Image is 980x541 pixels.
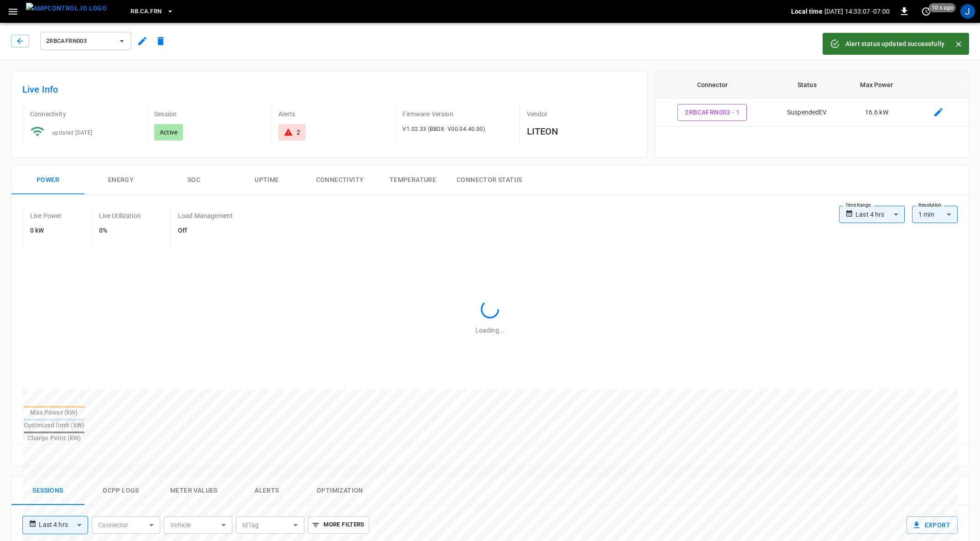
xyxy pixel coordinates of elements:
p: Session [154,109,263,119]
p: Live Power [30,211,62,220]
td: SuspendedEV [770,99,844,127]
button: set refresh interval [919,4,933,19]
td: 16.6 kW [844,99,909,127]
p: [DATE] 14:33:07 -07:00 [824,7,890,16]
div: Alert status updated successfully [845,36,944,52]
button: Sessions [11,476,84,505]
button: Energy [84,166,157,195]
th: Connector [655,71,770,99]
span: 10 s ago [929,3,956,12]
button: RB.CA.FRN [127,3,177,21]
button: More Filters [308,516,369,534]
button: Meter Values [157,476,230,505]
span: V1.02.33 (BBOX: V00.04.40.00) [402,126,485,132]
button: 2RBCAFRN003 [40,32,131,50]
p: Vendor [527,109,636,119]
button: Close [952,37,965,51]
p: Live Utilization [99,211,141,220]
p: Active [160,128,177,137]
span: Loading... [475,327,505,334]
div: Last 4 hrs [39,516,88,534]
label: Resolution [918,202,941,209]
button: Uptime [230,166,303,195]
button: Optimization [303,476,376,505]
span: 2RBCAFRN003 [46,36,114,47]
p: Alerts [278,109,387,119]
p: Local time [791,7,823,16]
h6: LITEON [527,124,636,139]
span: updated [DATE] [52,130,93,136]
h6: 0 kW [30,226,62,236]
div: Last 4 hrs [855,206,905,223]
button: Connector Status [449,166,529,195]
span: RB.CA.FRN [130,6,162,17]
th: Max Power [844,71,909,99]
button: Export [907,516,958,534]
div: 2 [297,128,300,137]
p: Firmware Version [402,109,511,119]
table: connector table [655,71,969,127]
button: Alerts [230,476,303,505]
label: Time Range [845,202,871,209]
button: Power [11,166,84,195]
h6: Live Info [22,82,636,97]
button: Connectivity [303,166,376,195]
p: Connectivity [30,109,139,119]
button: 2RBCAFRN003 - 1 [678,104,747,121]
button: SOC [157,166,230,195]
button: Temperature [376,166,449,195]
h6: Off [178,226,233,236]
button: Ocpp logs [84,476,157,505]
h6: 0% [99,226,141,236]
p: Load Management [178,211,233,220]
th: Status [770,71,844,99]
div: 1 min [912,206,958,223]
img: ampcontrol.io logo [26,3,107,14]
div: profile-icon [960,4,975,19]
